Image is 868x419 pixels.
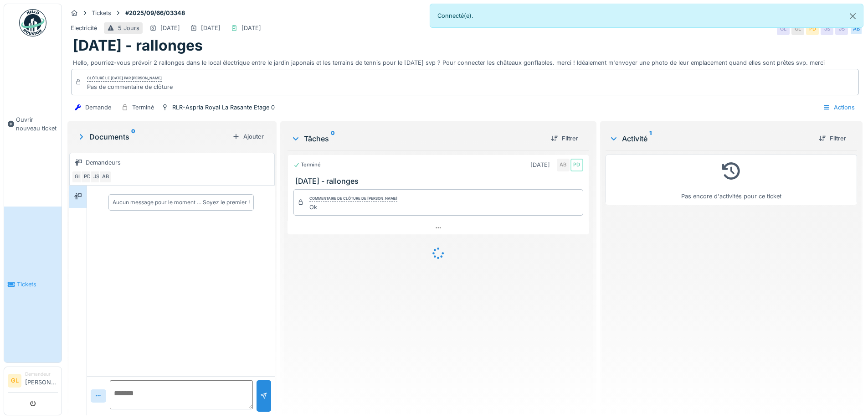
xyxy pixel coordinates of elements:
strong: #2025/09/66/03348 [122,9,189,17]
div: AB [557,159,570,171]
h1: [DATE] - rallonges [73,37,203,54]
div: Hello, pourriez-vous prévoir 2 rallonges dans le local électrique entre le jardin japonais et les... [73,55,857,67]
h3: [DATE] - rallonges [295,177,585,186]
div: Actions [819,101,859,114]
div: Tâches [291,133,543,144]
div: Ajouter [229,130,267,143]
div: Demandeur [25,371,58,378]
div: PD [570,159,583,171]
div: Commentaire de clôture de [PERSON_NAME] [309,196,397,202]
div: Documents [77,131,229,142]
div: Terminé [132,103,154,112]
div: [DATE] [241,24,261,32]
div: Clôturé le [DATE] par [PERSON_NAME] [87,75,162,82]
div: Ok [309,203,397,212]
div: AB [99,171,112,183]
div: Aucun message pour le moment … Soyez le premier ! [113,198,250,207]
span: Tickets [17,280,58,289]
div: RLR-Aspria Royal La Rasante Etage 0 [172,103,275,112]
button: Close [842,4,863,28]
div: Demandeurs [86,158,121,167]
a: Tickets [4,207,62,363]
div: AB [850,22,863,35]
div: [DATE] [201,24,221,32]
div: JS [835,22,848,35]
div: Tickets [92,9,111,17]
div: [DATE] [160,24,180,32]
li: [PERSON_NAME] [25,371,58,390]
div: GL [777,22,790,35]
div: Terminé [293,161,321,169]
sup: 0 [131,131,135,142]
div: JS [90,171,103,183]
div: PD [806,22,819,35]
div: Electricité [71,24,97,32]
li: GL [8,374,21,388]
div: GL [791,22,804,35]
img: Badge_color-CXgf-gQk.svg [19,9,46,36]
sup: 0 [331,133,335,144]
div: JS [821,22,833,35]
a: Ouvrir nouveau ticket [4,41,62,207]
div: Filtrer [547,132,582,145]
div: Pas encore d'activités pour ce ticket [611,159,851,201]
div: 5 Jours [118,24,139,32]
div: Pas de commentaire de clôture [87,83,173,91]
div: Filtrer [815,132,850,145]
a: GL Demandeur[PERSON_NAME] [8,371,58,393]
div: [DATE] [530,160,550,169]
div: GL [72,171,84,183]
sup: 1 [649,133,652,144]
div: Connecté(e). [430,4,864,28]
span: Ouvrir nouveau ticket [16,115,58,133]
div: PD [81,171,93,183]
div: Activité [609,133,812,144]
div: Demande [85,103,111,112]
